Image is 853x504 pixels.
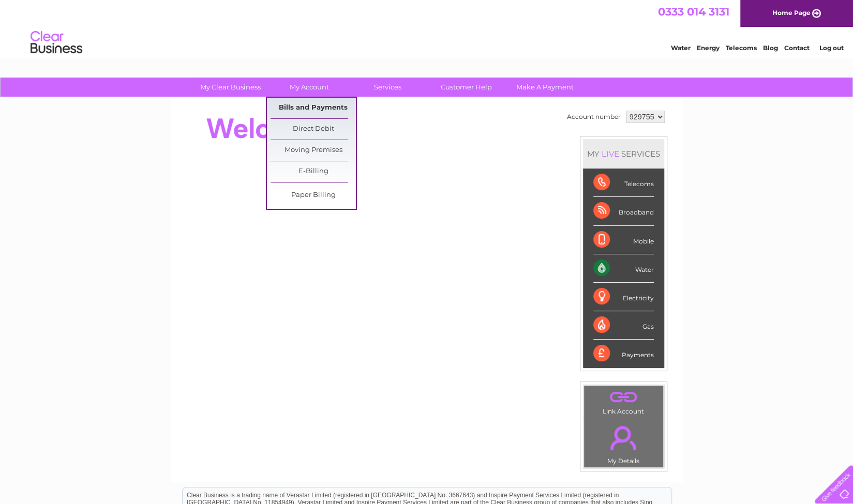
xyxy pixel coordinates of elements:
[819,44,843,52] a: Log out
[30,27,83,58] img: logo.png
[593,254,654,283] div: Water
[583,417,664,468] td: My Details
[271,161,356,182] a: E-Billing
[593,311,654,340] div: Gas
[564,108,623,126] td: Account number
[188,78,273,97] a: My Clear Business
[593,197,654,225] div: Broadband
[266,78,352,97] a: My Account
[502,78,588,97] a: Make A Payment
[271,185,356,206] a: Paper Billing
[593,340,654,368] div: Payments
[763,44,778,52] a: Blog
[697,44,720,52] a: Energy
[593,226,654,254] div: Mobile
[726,44,757,52] a: Telecoms
[593,169,654,197] div: Telecoms
[587,420,661,456] a: .
[600,149,621,159] div: LIVE
[271,140,356,161] a: Moving Premises
[658,5,729,18] a: 0333 014 3131
[345,78,430,97] a: Services
[183,6,671,50] div: Clear Business is a trading name of Verastar Limited (registered in [GEOGRAPHIC_DATA] No. 3667643...
[583,385,664,418] td: Link Account
[424,78,509,97] a: Customer Help
[271,98,356,118] a: Bills and Payments
[593,283,654,311] div: Electricity
[583,139,664,169] div: MY SERVICES
[587,388,661,406] a: .
[671,44,691,52] a: Water
[271,119,356,140] a: Direct Debit
[784,44,810,52] a: Contact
